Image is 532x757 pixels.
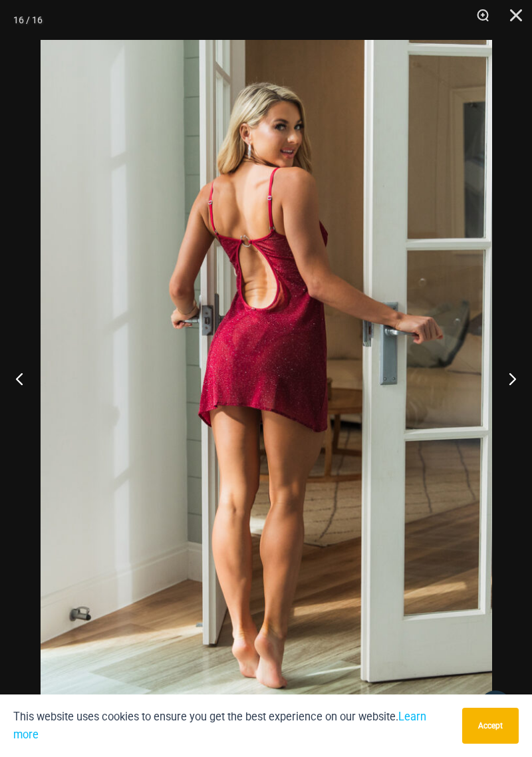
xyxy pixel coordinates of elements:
a: Learn more [13,710,426,741]
div: 16 / 16 [13,10,43,30]
button: Accept [462,708,519,744]
p: This website uses cookies to ensure you get the best experience on our website. [13,708,452,744]
button: Next [482,345,532,412]
img: Guilty Pleasures Red 1260 Slip 02 [41,40,492,717]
